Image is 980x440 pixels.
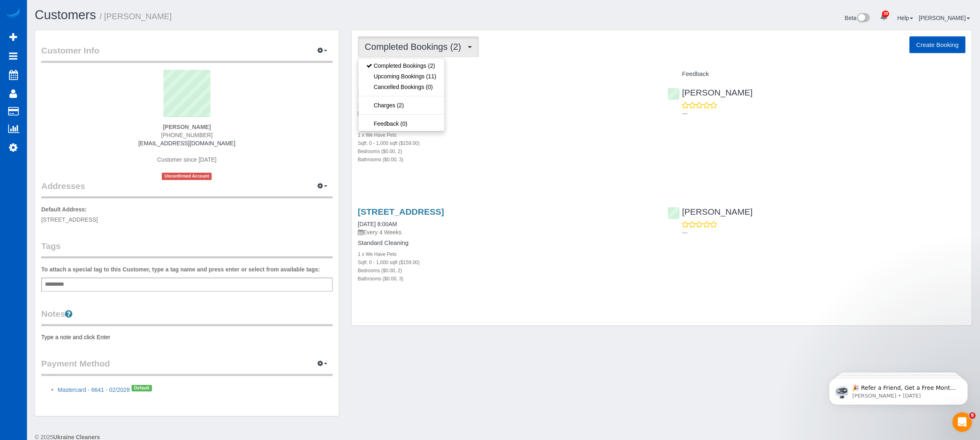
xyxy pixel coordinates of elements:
[667,71,965,78] h4: Feedback
[358,260,420,265] small: Sqft: 0 - 1,000 sqft ($159.00)
[358,82,444,92] a: Cancelled Bookings (0)
[358,100,444,111] a: Charges (2)
[358,276,404,282] small: Bathrooms ($0.00, 3)
[41,44,333,63] legend: Customer Info
[969,412,976,419] span: 8
[41,216,98,223] span: [STREET_ADDRESS]
[882,11,889,17] span: 39
[845,15,870,21] a: Beta
[358,120,656,127] h4: Standard Cleaning
[161,132,212,138] span: [PHONE_NUMBER]
[41,358,333,376] legend: Payment Method
[41,240,333,258] legend: Tags
[358,71,444,82] a: Upcoming Bookings (11)
[358,149,402,154] small: Bedrooms ($0.00, 2)
[132,385,152,391] span: Default
[358,60,444,71] a: Completed Bookings (2)
[157,156,217,163] span: Customer since [DATE]
[163,124,211,130] strong: [PERSON_NAME]
[952,412,972,432] iframe: Intercom live chat
[817,361,980,418] iframe: Intercom notifications message
[365,42,465,52] span: Completed Bookings (2)
[41,333,333,341] pre: Type a note and click Enter
[358,71,656,78] h4: Service
[162,173,212,180] span: Unconfirmed Account
[909,36,965,53] button: Create Booking
[358,118,444,129] a: Feedback (0)
[358,221,397,227] a: [DATE] 8:00AM
[358,157,404,162] small: Bathrooms ($0.00, 3)
[41,308,333,326] legend: Notes
[35,8,96,22] a: Customers
[138,140,235,147] a: [EMAIL_ADDRESS][DOMAIN_NAME]
[358,140,420,146] small: Sqft: 0 - 1,000 sqft ($159.00)
[41,205,87,213] label: Default Address:
[358,268,402,273] small: Bedrooms ($0.00, 2)
[36,31,141,39] p: Message from Ellie, sent 1w ago
[856,13,870,24] img: New interface
[358,240,656,247] h4: Standard Cleaning
[100,12,172,21] small: / [PERSON_NAME]
[358,132,397,138] small: 1 x We Have Pets
[358,251,397,257] small: 1 x We Have Pets
[667,88,752,97] a: [PERSON_NAME]
[919,15,970,21] a: [PERSON_NAME]
[682,109,965,118] p: ---
[358,228,656,236] p: Every 4 Weeks
[36,24,140,111] span: 🎉 Refer a Friend, Get a Free Month! 🎉 Love Automaid? Share the love! When you refer a friend who ...
[58,386,130,393] a: Mastercard - 6641 - 02/2028
[41,265,320,273] label: To attach a special tag to this Customer, type a tag name and press enter or select from availabl...
[358,36,479,57] button: Completed Bookings (2)
[5,8,21,20] img: Automaid Logo
[358,207,444,216] a: [STREET_ADDRESS]
[682,229,965,237] p: ---
[358,109,656,117] p: Every 4 Weeks
[875,8,891,26] a: 39
[897,15,913,21] a: Help
[667,207,752,216] a: [PERSON_NAME]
